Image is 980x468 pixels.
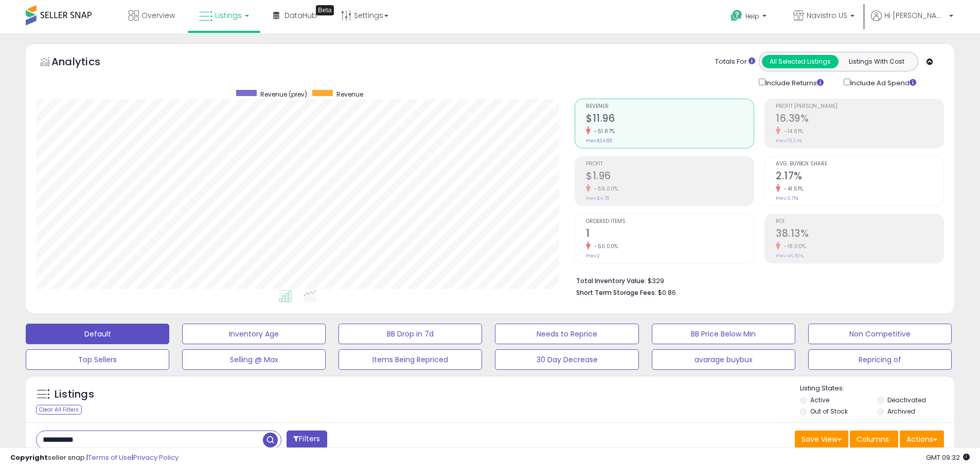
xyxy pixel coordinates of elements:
[576,288,656,297] b: Short Term Storage Fees:
[810,407,848,416] label: Out of Stock
[745,12,759,21] span: Help
[887,396,926,404] label: Deactivated
[182,324,326,344] button: Inventory Age
[730,9,743,22] i: Get Help
[838,55,915,68] button: Listings With Cost
[586,170,754,184] h2: $1.96
[287,430,327,448] button: Filters
[260,90,307,99] span: Revenue (prev)
[776,228,943,241] h2: 38.13%
[776,253,804,259] small: Prev: 46.50%
[780,185,804,193] small: -41.51%
[652,349,795,370] button: avarage buybux
[586,219,754,224] span: Ordered Items
[884,10,946,21] span: Hi [PERSON_NAME]
[26,324,169,344] button: Default
[576,276,646,285] b: Total Inventory Value:
[591,242,618,250] small: -50.00%
[26,349,169,370] button: Top Sellers
[780,127,804,135] small: -14.81%
[808,349,952,370] button: Repricing of
[591,127,615,135] small: -51.87%
[316,5,334,15] div: Tooltip anchor
[36,405,82,415] div: Clear All Filters
[800,384,954,394] p: Listing States:
[133,453,179,462] a: Privacy Policy
[88,453,132,462] a: Terms of Use
[776,161,943,167] span: Avg. Buybox Share
[850,430,898,448] button: Columns
[776,170,943,184] h2: 2.17%
[586,113,754,126] h2: $11.96
[807,10,847,21] span: Navistro US
[10,453,179,463] div: seller snap | |
[776,104,943,109] span: Profit [PERSON_NAME]
[776,195,798,201] small: Prev: 3.71%
[776,219,943,224] span: ROI
[586,161,754,167] span: Profit
[722,2,777,33] a: Help
[836,77,933,88] div: Include Ad Spend
[495,349,638,370] button: 30 Day Decrease
[900,430,944,448] button: Actions
[338,349,482,370] button: Items Being Repriced
[215,10,242,21] span: Listings
[926,453,970,462] span: 2025-10-6 09:32 GMT
[762,55,839,68] button: All Selected Listings
[586,138,612,144] small: Prev: $24.85
[586,195,609,201] small: Prev: $4.78
[495,324,638,344] button: Needs to Reprice
[795,430,848,448] button: Save View
[141,10,175,21] span: Overview
[591,185,618,193] small: -59.00%
[871,10,953,33] a: Hi [PERSON_NAME]
[780,242,806,250] small: -18.00%
[10,453,48,462] strong: Copyright
[857,434,889,444] span: Columns
[652,324,795,344] button: BB Price Below Min
[576,274,936,286] li: $329
[55,387,94,402] h5: Listings
[182,349,326,370] button: Selling @ Max
[887,407,915,416] label: Archived
[284,10,317,21] span: DataHub
[338,324,482,344] button: BB Drop in 7d
[336,90,363,99] span: Revenue
[586,253,600,259] small: Prev: 2
[658,288,676,297] span: $0.86
[586,228,754,241] h2: 1
[715,57,755,67] div: Totals For
[808,324,952,344] button: Non Competitive
[751,77,836,88] div: Include Returns
[51,54,120,71] h5: Analytics
[776,113,943,126] h2: 16.39%
[586,104,754,109] span: Revenue
[776,138,802,144] small: Prev: 19.24%
[810,396,829,404] label: Active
